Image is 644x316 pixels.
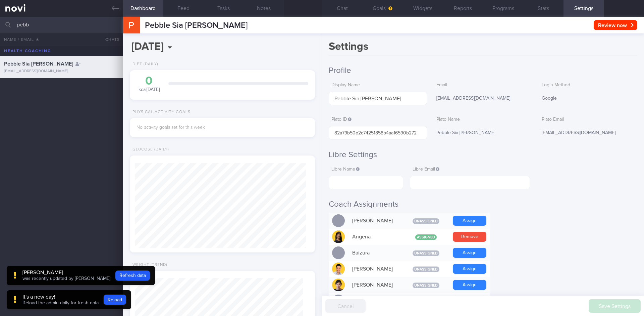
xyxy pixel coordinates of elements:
[130,147,169,152] div: Glucose (Daily)
[413,283,439,288] span: Unassigned
[130,110,191,115] div: Physical Activity Goals
[137,75,162,93] div: kcal [DATE]
[413,218,439,224] span: Unassigned
[331,82,424,88] label: Display Name
[349,294,402,308] div: [PERSON_NAME]
[130,62,158,67] div: Diet (Daily)
[96,33,123,46] button: Chats
[115,271,150,281] button: Refresh data
[542,82,635,88] label: Login Method
[137,125,308,131] div: No activity goals set for this week
[542,117,635,123] label: Plato Email
[130,262,167,268] div: Weight (Trend)
[22,276,110,281] span: was recently updated by [PERSON_NAME]
[413,250,439,256] span: Unassigned
[329,199,637,209] h2: Coach Assignments
[349,262,402,276] div: [PERSON_NAME]
[415,234,437,240] span: Assigned
[349,278,402,292] div: [PERSON_NAME]
[453,264,486,274] button: Assign
[331,167,360,172] span: Libre Name
[453,248,486,258] button: Assign
[22,294,99,300] div: It's a new day!
[434,126,532,140] div: Pebble Sia [PERSON_NAME]
[104,295,126,305] button: Reload
[145,21,248,29] span: Pebble Sia [PERSON_NAME]
[594,20,637,30] button: Review now
[349,246,402,259] div: Baizura
[453,216,486,226] button: Assign
[434,92,532,106] div: [EMAIL_ADDRESS][DOMAIN_NAME]
[329,150,637,160] h2: Libre Settings
[539,92,637,106] div: Google
[349,214,402,227] div: [PERSON_NAME]
[22,301,99,305] span: Reload the admin daily for fresh data
[331,117,352,122] span: Plato ID
[413,167,439,172] span: Libre Email
[349,230,402,243] div: Angena
[4,61,73,67] span: Pebble Sia [PERSON_NAME]
[413,267,439,272] span: Unassigned
[329,40,637,56] h1: Settings
[539,126,637,140] div: [EMAIL_ADDRESS][DOMAIN_NAME]
[453,232,486,242] button: Remove
[329,66,637,76] h2: Profile
[436,117,529,123] label: Plato Name
[4,69,119,74] div: [EMAIL_ADDRESS][DOMAIN_NAME]
[22,269,110,276] div: [PERSON_NAME]
[137,75,162,87] div: 0
[436,82,529,88] label: Email
[453,280,486,290] button: Assign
